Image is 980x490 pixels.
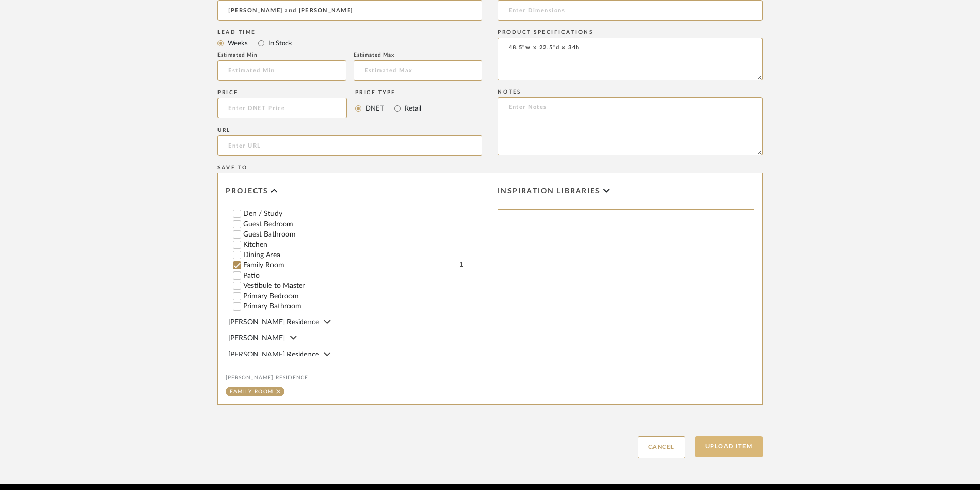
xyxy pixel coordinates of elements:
[228,335,285,342] span: [PERSON_NAME]
[354,52,482,58] div: Estimated Max
[226,375,482,381] div: [PERSON_NAME] Residence
[243,303,482,310] label: Primary Bathroom
[365,103,384,114] label: DNET
[243,282,482,289] label: Vestibule to Master
[226,187,268,196] span: Projects
[217,89,347,96] div: Price
[355,98,421,118] mat-radio-group: Select price type
[217,98,347,118] input: Enter DNET Price
[228,351,319,358] span: [PERSON_NAME] Residence
[243,293,482,300] label: Primary Bedroom
[498,29,763,35] div: Product Specifications
[217,127,482,133] div: URL
[695,436,763,457] button: Upload Item
[230,389,274,394] div: Family Room
[498,187,601,196] span: Inspiration libraries
[243,241,482,248] label: Kitchen
[243,262,448,269] label: Family Room
[354,60,482,81] input: Estimated Max
[243,221,482,228] label: Guest Bedroom
[638,436,685,458] button: Cancel
[243,251,482,259] label: Dining Area
[217,165,763,171] div: Save To
[355,89,421,96] div: Price Type
[228,319,319,326] span: [PERSON_NAME] Residence
[217,29,482,35] div: Lead Time
[217,60,346,81] input: Estimated Min
[217,135,482,156] input: Enter URL
[217,52,346,58] div: Estimated Min
[404,103,421,114] label: Retail
[227,38,248,49] label: Weeks
[243,272,482,279] label: Patio
[243,210,482,217] label: Den / Study
[217,37,482,49] mat-radio-group: Select item type
[243,231,482,238] label: Guest Bathroom
[267,38,292,49] label: In Stock
[498,89,763,95] div: Notes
